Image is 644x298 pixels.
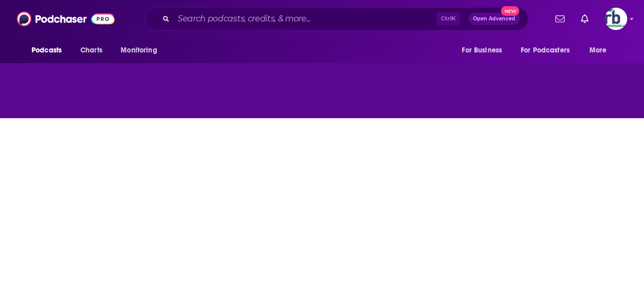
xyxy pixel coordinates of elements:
a: Show notifications dropdown [551,10,569,28]
span: Podcasts [32,43,62,58]
button: Show profile menu [605,8,627,30]
span: New [501,6,519,16]
span: Ctrl K [436,12,460,25]
button: open menu [455,41,515,60]
button: open menu [514,41,584,60]
img: User Profile [605,8,627,30]
button: Open AdvancedNew [468,13,520,25]
button: open menu [582,41,620,60]
input: Search podcasts, credits, & more... [174,11,436,27]
button: open menu [114,41,170,60]
span: Open Advanced [473,16,515,21]
button: open menu [24,41,75,60]
a: Show notifications dropdown [577,10,593,28]
img: Podchaser - Follow, Share and Rate Podcasts [17,9,115,29]
span: For Business [462,43,502,58]
span: For Podcasters [521,43,570,58]
span: Logged in as johannarb [605,8,627,30]
a: Charts [74,41,108,60]
span: More [590,43,607,58]
span: Charts [80,43,102,58]
div: Search podcasts, credits, & more... [146,7,528,31]
span: Monitoring [121,43,157,58]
